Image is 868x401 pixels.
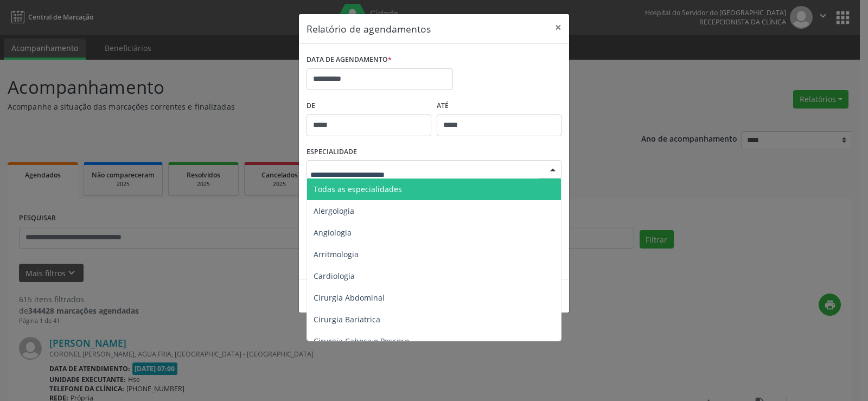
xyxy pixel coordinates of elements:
[314,227,352,238] span: Angiologia
[547,14,569,41] button: Close
[437,98,561,114] label: ATÉ
[307,52,392,68] label: DATA DE AGENDAMENTO
[314,314,380,324] span: Cirurgia Bariatrica
[307,22,431,36] h5: Relatório de agendamentos
[314,184,402,194] span: Todas as especialidades
[314,292,385,303] span: Cirurgia Abdominal
[314,206,354,216] span: Alergologia
[307,98,431,114] label: De
[314,249,359,259] span: Arritmologia
[314,271,355,281] span: Cardiologia
[307,144,357,161] label: ESPECIALIDADE
[314,336,409,346] span: Cirurgia Cabeça e Pescoço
